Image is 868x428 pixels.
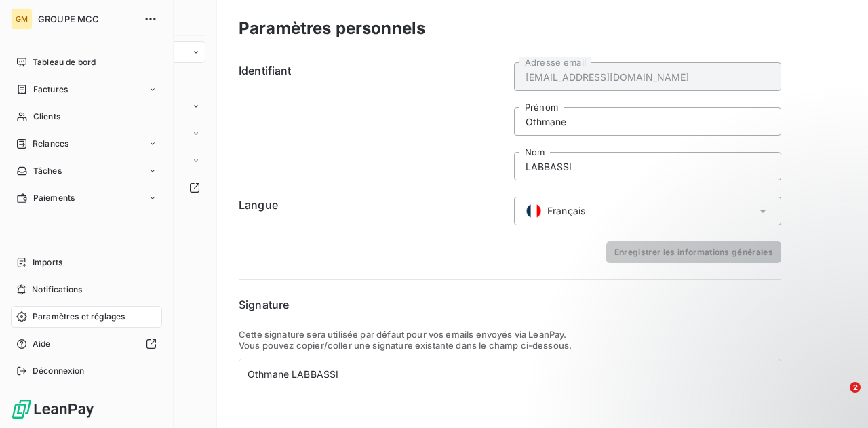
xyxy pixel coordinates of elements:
[33,138,68,150] span: Relances
[33,83,68,96] span: Factures
[547,204,585,218] span: Français
[33,56,96,69] span: Tableau de bord
[514,62,781,91] input: placeholder
[33,111,60,123] span: Clients
[239,340,781,351] p: Vous pouvez copier/coller une signature existante dans le champ ci-dessous.
[606,241,781,263] button: Enregistrer les informations générales
[38,14,136,24] span: GROUPE MCC
[33,365,85,377] span: Déconnexion
[33,256,62,269] span: Imports
[822,382,854,414] iframe: Intercom live chat
[239,296,781,313] h6: Signature
[239,16,425,41] h3: Paramètres personnels
[33,165,62,177] span: Tâches
[850,382,861,393] span: 2
[514,152,781,180] input: placeholder
[11,8,33,30] div: GM
[239,197,506,225] h6: Langue
[33,338,51,350] span: Aide
[33,192,75,204] span: Paiements
[514,107,781,136] input: placeholder
[32,284,82,296] span: Notifications
[248,368,772,381] div: Othmane LABBASSI
[11,398,95,420] img: Logo LeanPay
[239,62,506,180] h6: Identifiant
[11,333,162,355] a: Aide
[33,311,125,323] span: Paramètres et réglages
[597,296,868,391] iframe: Intercom notifications message
[239,329,781,340] p: Cette signature sera utilisée par défaut pour vos emails envoyés via LeanPay.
